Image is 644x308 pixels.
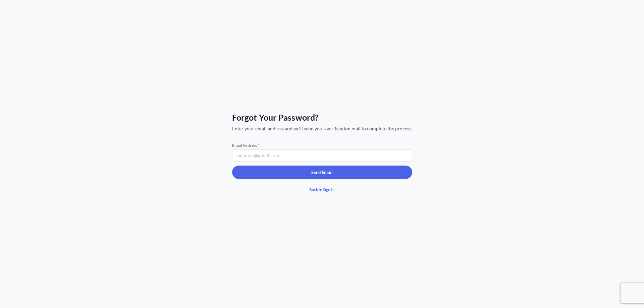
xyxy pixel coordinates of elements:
[232,143,412,148] span: Email Address
[232,166,412,179] button: Send Email
[232,183,412,196] a: Back to Sign In
[232,112,412,123] span: Forgot Your Password?
[232,149,412,162] input: example@gmail.com
[311,169,333,176] p: Send Email
[232,125,412,132] span: Enter your email address and we'll send you a verification mail to complete the process.
[309,186,335,193] span: Back to Sign In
